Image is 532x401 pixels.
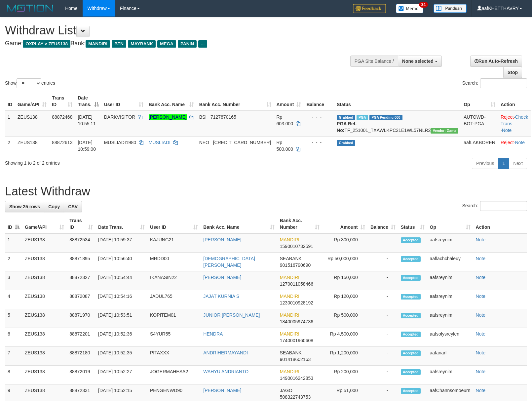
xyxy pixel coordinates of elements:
[476,294,486,299] a: Note
[480,201,527,211] input: Search:
[501,140,514,145] a: Reject
[147,215,201,233] th: User ID: activate to sort column ascending
[337,115,355,120] span: Grabbed
[322,290,367,309] td: Rp 120,000
[476,388,486,393] a: Note
[147,328,201,347] td: S4YUR55
[157,40,176,48] span: MEGA
[280,275,299,280] span: MANDIRI
[5,233,22,253] td: 1
[461,111,498,137] td: AUTOWD-BOT-PGA
[201,215,277,233] th: Bank Acc. Name: activate to sort column ascending
[104,114,135,120] span: DARKVISITOR
[95,309,147,328] td: [DATE] 10:53:51
[280,294,299,299] span: MANDIRI
[280,300,313,305] span: Copy 1230010928192 to clipboard
[128,40,156,48] span: MAYBANK
[501,114,528,126] a: Check Trans
[322,347,367,366] td: Rp 1,200,000
[147,233,201,253] td: KAJUNG21
[203,256,255,268] a: [DEMOGRAPHIC_DATA][PERSON_NAME]
[15,111,49,137] td: ZEUS138
[67,290,95,309] td: 88872087
[476,350,486,355] a: Note
[419,2,428,8] span: 34
[5,136,15,155] td: 2
[95,253,147,271] td: [DATE] 10:56:40
[5,185,527,198] h1: Latest Withdraw
[197,92,274,111] th: Bank Acc. Number: activate to sort column ascending
[515,140,525,145] a: Note
[149,114,187,120] a: [PERSON_NAME]
[5,201,44,212] a: Show 25 rows
[199,140,209,145] span: NEO
[401,237,421,243] span: Accepted
[401,388,421,394] span: Accepted
[304,92,334,111] th: Balance
[5,309,22,328] td: 5
[95,347,147,366] td: [DATE] 10:52:35
[401,332,421,337] span: Accepted
[337,140,355,146] span: Grabbed
[401,313,421,318] span: Accepted
[280,281,313,287] span: Copy 1270011058466 to clipboard
[427,309,473,328] td: aafsreynim
[67,253,95,271] td: 88871895
[199,114,207,120] span: BSI
[17,78,41,88] select: Showentries
[52,140,72,145] span: 88872613
[368,290,398,309] td: -
[501,114,514,120] a: Reject
[396,4,424,13] img: Button%20Memo.svg
[402,59,434,64] span: None selected
[427,328,473,347] td: aafsolysreylen
[22,233,67,253] td: ZEUS138
[306,114,331,120] div: - - -
[476,369,486,374] a: Note
[203,388,241,393] a: [PERSON_NAME]
[322,271,367,290] td: Rp 150,000
[210,114,236,120] span: Copy 7127870165 to clipboard
[503,67,522,78] a: Stop
[368,328,398,347] td: -
[203,237,241,242] a: [PERSON_NAME]
[368,366,398,384] td: -
[5,3,55,13] img: MOTION_logo.png
[67,233,95,253] td: 88872534
[509,158,527,169] a: Next
[368,347,398,366] td: -
[498,92,531,111] th: Action
[22,215,67,233] th: Game/API: activate to sort column ascending
[67,347,95,366] td: 88872180
[322,309,367,328] td: Rp 500,000
[15,92,49,111] th: Game/API: activate to sort column ascending
[67,366,95,384] td: 88872019
[369,115,402,120] span: PGA Pending
[22,347,67,366] td: ZEUS138
[280,319,313,324] span: Copy 1840005974736 to clipboard
[22,328,67,347] td: ZEUS138
[280,256,302,261] span: SEABANK
[306,139,331,146] div: - - -
[67,328,95,347] td: 88872201
[280,244,313,249] span: Copy 1590010732591 to clipboard
[334,111,461,137] td: TF_251001_TXAWLKPC21E1WL57NLR2
[22,271,67,290] td: ZEUS138
[22,309,67,328] td: ZEUS138
[75,92,101,111] th: Date Trans.: activate to sort column descending
[277,215,323,233] th: Bank Acc. Number: activate to sort column ascending
[22,290,67,309] td: ZEUS138
[398,215,427,233] th: Status: activate to sort column ascending
[44,201,64,212] a: Copy
[461,92,498,111] th: Op: activate to sort column ascending
[480,78,527,88] input: Search:
[427,366,473,384] td: aafsreynim
[322,253,367,271] td: Rp 50,000,000
[401,256,421,262] span: Accepted
[277,140,293,152] span: Rp 500.000
[322,215,367,233] th: Amount: activate to sort column ascending
[353,4,386,13] img: Feedback.jpg
[280,312,299,318] span: MANDIRI
[104,140,136,145] span: MUSLIADI1980
[401,275,421,281] span: Accepted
